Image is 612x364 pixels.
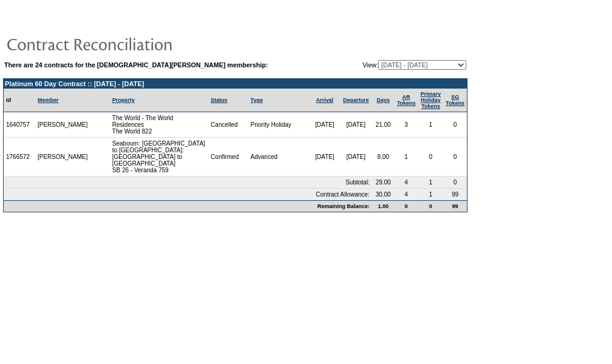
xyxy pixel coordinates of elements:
[110,138,208,177] td: Seabourn: [GEOGRAPHIC_DATA] to [GEOGRAPHIC_DATA]: [GEOGRAPHIC_DATA] to [GEOGRAPHIC_DATA] SB 26 - ...
[395,112,418,138] td: 3
[4,61,268,69] b: There are 24 contracts for the [DEMOGRAPHIC_DATA][PERSON_NAME] membership:
[4,79,467,89] td: Platinum 60 Day Contract :: [DATE] - [DATE]
[4,200,372,212] td: Remaining Balance:
[208,112,248,138] td: Cancelled
[208,138,248,177] td: Confirmed
[376,97,390,103] a: Days
[372,112,395,138] td: 21.00
[395,200,418,212] td: 0
[310,138,340,177] td: [DATE]
[418,200,444,212] td: 0
[418,138,444,177] td: 0
[340,138,372,177] td: [DATE]
[4,189,372,200] td: Contract Allowance:
[248,112,310,138] td: Priority Holiday
[4,177,372,189] td: Subtotal:
[446,94,464,106] a: SGTokens
[310,112,340,138] td: [DATE]
[443,112,467,138] td: 0
[443,138,467,177] td: 0
[418,189,444,200] td: 1
[35,138,90,177] td: [PERSON_NAME]
[211,97,228,103] a: Status
[38,97,59,103] a: Member
[443,200,467,212] td: 99
[395,138,418,177] td: 1
[4,112,35,138] td: 1640757
[421,91,441,109] a: Primary HolidayTokens
[35,112,90,138] td: [PERSON_NAME]
[395,189,418,200] td: 4
[397,94,416,106] a: ARTokens
[4,89,35,112] td: Id
[372,189,395,200] td: 30.00
[110,112,208,138] td: The World - The World Residences The World 822
[395,177,418,189] td: 4
[336,60,466,70] td: View:
[343,97,369,103] a: Departure
[418,112,444,138] td: 1
[4,138,35,177] td: 1766572
[340,112,372,138] td: [DATE]
[443,189,467,200] td: 99
[316,97,333,103] a: Arrival
[372,138,395,177] td: 8.00
[112,97,135,103] a: Property
[6,32,249,56] img: pgTtlContractReconciliation.gif
[248,138,310,177] td: Advanced
[443,177,467,189] td: 0
[372,177,395,189] td: 29.00
[418,177,444,189] td: 1
[251,97,263,103] a: Type
[372,200,395,212] td: 1.00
